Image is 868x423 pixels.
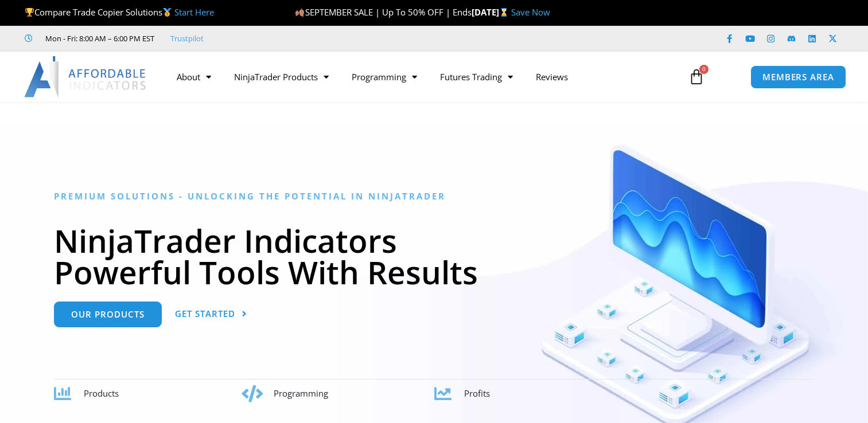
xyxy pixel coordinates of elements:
span: MEMBERS AREA [762,73,834,81]
a: Get Started [175,301,247,327]
a: Start Here [174,6,214,18]
a: Futures Trading [429,64,524,90]
strong: [DATE] [472,6,511,18]
img: 🍂 [295,8,304,17]
span: Get Started [175,310,235,318]
span: SEPTEMBER SALE | Up To 50% OFF | Ends [295,6,471,18]
span: Profits [464,387,490,399]
span: Programming [274,387,328,399]
nav: Menu [165,64,678,90]
span: 0 [699,65,709,74]
img: LogoAI | Affordable Indicators – NinjaTrader [24,56,147,97]
h6: Premium Solutions - Unlocking the Potential in NinjaTrader [54,191,814,202]
a: Programming [340,64,429,90]
a: Trustpilot [170,32,204,45]
a: NinjaTrader Products [223,64,340,90]
a: Reviews [524,64,579,90]
span: Products [84,387,119,399]
img: 🥇 [163,8,172,17]
img: 🏆 [25,8,34,17]
span: Compare Trade Copier Solutions [25,6,214,18]
a: About [165,64,223,90]
a: Save Now [511,6,550,18]
h1: NinjaTrader Indicators Powerful Tools With Results [54,225,814,288]
a: 0 [671,60,722,93]
span: Mon - Fri: 8:00 AM – 6:00 PM EST [42,32,154,45]
span: Our Products [71,310,145,319]
a: Our Products [54,301,162,327]
a: MEMBERS AREA [750,65,846,89]
img: ⌛ [500,8,508,17]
